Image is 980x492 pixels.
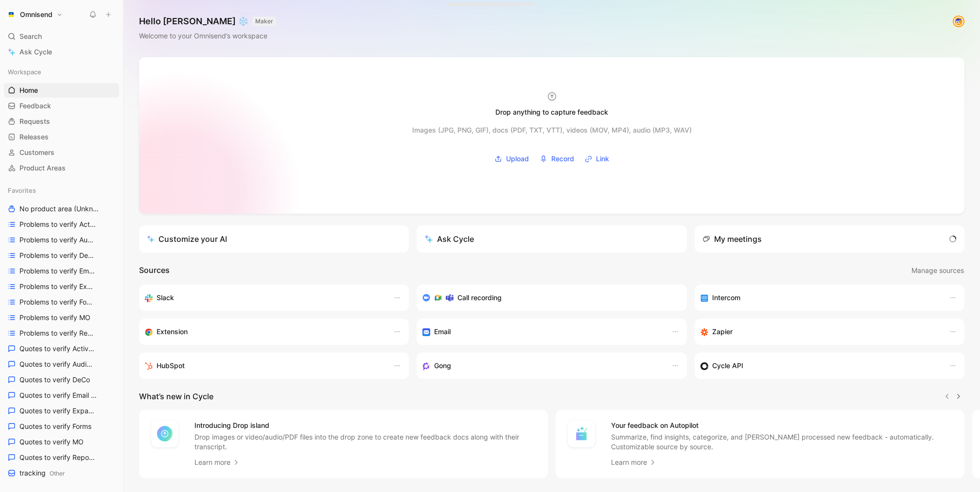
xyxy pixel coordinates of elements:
[19,148,54,157] span: Customers
[145,326,384,338] div: Capture feedback from anywhere on the web
[702,233,762,245] div: My meetings
[4,29,119,44] div: Search
[19,437,84,447] span: Quotes to verify MO
[457,292,502,304] h3: Call recording
[6,10,16,19] img: Omnisend
[19,328,97,338] span: Problems to verify Reporting
[145,292,384,304] div: Sync your customers, send feedback and get updates in Slack
[139,225,409,253] a: Customize your AI
[157,360,185,372] h3: HubSpot
[4,202,119,216] a: No product area (Unknowns)
[434,326,451,338] h3: Email
[4,357,119,372] a: Quotes to verify Audience
[19,344,96,354] span: Quotes to verify Activation
[4,217,119,232] a: Problems to verify Activation
[4,248,119,263] a: Problems to verify DeCo
[19,85,38,95] span: Home
[139,30,276,42] div: Welcome to your Omnisend’s workspace
[4,130,119,144] a: Releases
[19,117,50,126] span: Requests
[19,313,90,322] span: Problems to verify MO
[194,457,240,468] a: Learn more
[911,264,964,277] button: Manage sources
[157,292,174,304] h3: Slack
[4,99,119,113] a: Feedback
[422,360,661,372] div: Capture feedback from your incoming calls
[4,279,119,294] a: Problems to verify Expansion
[19,422,91,431] span: Quotes to verify Forms
[4,326,119,340] a: Problems to verify Reporting
[4,310,119,325] a: Problems to verify MO
[491,152,532,166] button: Upload
[4,404,119,418] a: Quotes to verify Expansion
[252,17,276,26] button: MAKER
[4,450,119,465] a: Quotes to verify Reporting
[19,251,94,260] span: Problems to verify DeCo
[4,45,119,59] a: Ask Cycle
[4,65,119,79] div: Workspace
[19,359,96,369] span: Quotes to verify Audience
[412,124,692,136] div: Images (JPG, PNG, GIF), docs (PDF, TXT, VTT), videos (MOV, MP4), audio (MP3, WAV)
[712,292,740,304] h3: Intercom
[50,470,65,477] span: Other
[4,419,119,434] a: Quotes to verify Forms
[19,468,65,478] span: tracking
[596,153,609,165] span: Link
[4,295,119,309] a: Problems to verify Forms
[700,326,939,338] div: Capture feedback from thousands of sources with Zapier (survey results, recordings, sheets, etc).
[434,360,451,372] h3: Gong
[19,101,51,111] span: Feedback
[581,152,612,166] button: Link
[19,235,97,245] span: Problems to verify Audience
[194,420,536,431] h4: Introducing Drop island
[19,163,66,173] span: Product Areas
[19,132,49,142] span: Releases
[611,432,953,452] p: Summarize, find insights, categorize, and [PERSON_NAME] processed new feedback - automatically. C...
[139,264,170,277] h2: Sources
[19,31,42,42] span: Search
[911,265,964,276] span: Manage sources
[19,46,52,58] span: Ask Cycle
[19,453,96,462] span: Quotes to verify Reporting
[954,17,963,26] img: avatar
[700,292,939,304] div: Sync your customers, send feedback and get updates in Intercom
[19,204,100,214] span: No product area (Unknowns)
[422,292,673,304] div: Record & transcribe meetings from Zoom, Meet & Teams.
[611,420,953,431] h4: Your feedback on Autopilot
[4,8,65,21] button: OmnisendOmnisend
[8,186,36,195] span: Favorites
[139,390,213,402] h2: What’s new in Cycle
[4,388,119,403] a: Quotes to verify Email builder
[19,266,98,276] span: Problems to verify Email Builder
[157,326,188,338] h3: Extension
[4,233,119,247] a: Problems to verify Audience
[4,161,119,175] a: Product Areas
[700,360,939,372] div: Sync customers & send feedback from custom sources. Get inspired by our favorite use case
[4,183,119,198] div: Favorites
[4,145,119,160] a: Customers
[611,457,657,468] a: Learn more
[19,220,97,229] span: Problems to verify Activation
[4,83,119,98] a: Home
[424,233,474,245] div: Ask Cycle
[19,390,97,400] span: Quotes to verify Email builder
[712,326,733,338] h3: Zapier
[4,435,119,449] a: Quotes to verify MO
[712,360,743,372] h3: Cycle API
[4,341,119,356] a: Quotes to verify Activation
[417,225,686,253] button: Ask Cycle
[4,373,119,387] a: Quotes to verify DeCo
[19,282,97,291] span: Problems to verify Expansion
[8,67,41,77] span: Workspace
[4,114,119,129] a: Requests
[19,297,95,307] span: Problems to verify Forms
[4,466,119,480] a: trackingOther
[506,153,529,165] span: Upload
[19,375,90,385] span: Quotes to verify DeCo
[422,326,661,338] div: Forward emails to your feedback inbox
[495,106,608,118] div: Drop anything to capture feedback
[147,233,227,245] div: Customize your AI
[194,432,536,452] p: Drop images or video/audio/PDF files into the drop zone to create new feedback docs along with th...
[551,153,574,165] span: Record
[20,10,52,19] h1: Omnisend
